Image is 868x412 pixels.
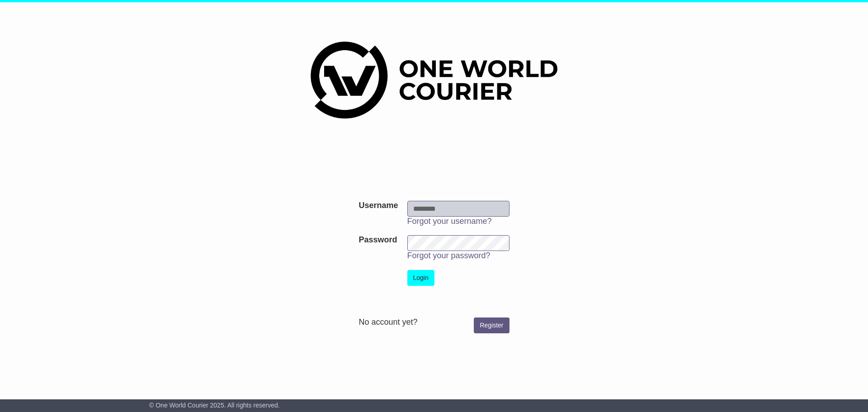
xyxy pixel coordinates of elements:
[149,402,280,409] span: © One World Courier 2025. All rights reserved.
[311,42,557,118] img: One World
[359,201,398,211] label: Username
[359,317,509,327] div: No account yet?
[359,235,397,245] label: Password
[407,270,434,286] button: Login
[407,251,491,260] a: Forgot your password?
[474,317,509,333] a: Register
[407,217,492,226] a: Forgot your username?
